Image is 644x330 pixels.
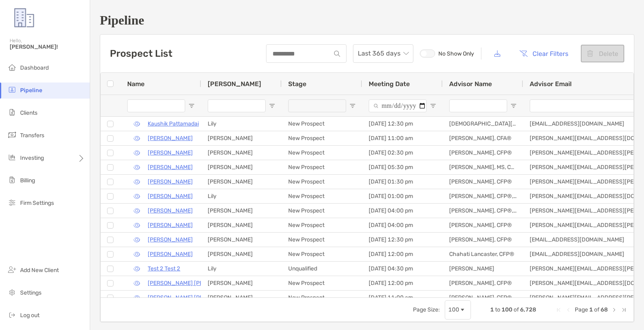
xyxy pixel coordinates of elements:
span: Settings [20,289,41,296]
a: [PERSON_NAME] [148,133,193,143]
div: New Prospect [282,160,362,174]
span: Transfers [20,132,44,139]
div: [PERSON_NAME], CFP® [443,291,523,305]
div: [DATE] 12:30 pm [362,233,443,247]
div: Lily [201,189,282,203]
span: [PERSON_NAME]! [10,43,85,50]
div: [DATE] 04:00 pm [362,218,443,232]
span: Last 365 days [358,45,409,62]
div: [PERSON_NAME], MS, CFP® [443,160,523,174]
div: [PERSON_NAME] [201,204,282,218]
img: billing icon [7,175,17,185]
img: pipeline icon [7,85,17,95]
a: [PERSON_NAME] [148,220,193,230]
input: Advisor Name Filter Input [449,99,507,112]
div: New Prospect [282,117,362,131]
img: Zoe Logo [10,3,39,32]
span: 68 [601,306,608,313]
div: Page Size: [413,306,440,313]
div: [PERSON_NAME] [201,131,282,145]
div: [PERSON_NAME] [443,262,523,276]
div: Last Page [621,307,627,313]
div: New Prospect [282,189,362,203]
a: [PERSON_NAME] [148,177,193,187]
div: 100 [448,306,459,313]
div: Previous Page [565,307,572,313]
input: Meeting Date Filter Input [369,99,427,112]
span: [PERSON_NAME] [208,80,261,88]
span: Advisor Email [530,80,572,88]
span: Advisor Name [449,80,492,88]
div: Next Page [611,307,617,313]
button: Open Filter Menu [269,103,275,109]
input: Name Filter Input [127,99,185,112]
div: [DATE] 04:30 pm [362,262,443,276]
div: [PERSON_NAME] [201,160,282,174]
button: Open Filter Menu [349,103,356,109]
span: 100 [502,306,512,313]
div: [DATE] 04:00 pm [362,204,443,218]
span: Meeting Date [369,80,410,88]
div: [DATE] 01:00 pm [362,189,443,203]
div: [DATE] 12:00 pm [362,276,443,290]
span: Name [127,80,144,88]
div: [DATE] 11:00 am [362,291,443,305]
label: No Show Only [420,49,475,58]
div: [DATE] 12:30 pm [362,117,443,131]
div: [PERSON_NAME], CFP® [443,233,523,247]
button: Open Filter Menu [430,103,436,109]
div: New Prospect [282,276,362,290]
a: [PERSON_NAME] [148,191,193,201]
span: Log out [20,312,39,319]
div: [PERSON_NAME], CFP® [443,276,523,290]
img: transfers icon [7,130,17,140]
span: of [514,306,519,313]
div: [PERSON_NAME], CFP® [443,146,523,160]
a: [PERSON_NAME] [148,206,193,216]
span: 1 [589,306,593,313]
div: [PERSON_NAME] [201,175,282,189]
div: [PERSON_NAME], CFP® [443,175,523,189]
div: [PERSON_NAME], CFP®, CPWA® [443,204,523,218]
span: to [495,306,500,313]
span: Firm Settings [20,200,54,206]
div: [DATE] 05:30 pm [362,160,443,174]
p: Kaushik Pattamadai [148,119,199,129]
div: [PERSON_NAME], CFA® [443,131,523,145]
div: New Prospect [282,146,362,160]
div: [PERSON_NAME] [201,276,282,290]
span: Investing [20,155,44,161]
a: [PERSON_NAME] [148,249,193,259]
img: add_new_client icon [7,265,17,274]
img: settings icon [7,287,17,297]
div: [PERSON_NAME] [201,218,282,232]
span: Pipeline [20,87,42,94]
a: Test 2 Test 2 [148,264,180,274]
div: [DATE] 02:30 pm [362,146,443,160]
div: [DEMOGRAPHIC_DATA][PERSON_NAME], CFP® [443,117,523,131]
div: [PERSON_NAME], CFP® [443,218,523,232]
div: Lily [201,262,282,276]
img: clients icon [7,107,17,117]
h1: Pipeline [100,13,634,28]
img: logout icon [7,310,17,320]
a: [PERSON_NAME] [148,148,193,158]
a: [PERSON_NAME] [PERSON_NAME] [148,278,239,288]
img: input icon [334,51,340,57]
div: [PERSON_NAME], CFP®, CPA/PFS, CDFA [443,189,523,203]
div: Lily [201,117,282,131]
div: Unqualified [282,262,362,276]
div: [DATE] 01:30 pm [362,175,443,189]
button: Open Filter Menu [188,103,195,109]
img: firm-settings icon [7,198,17,207]
div: New Prospect [282,218,362,232]
span: Add New Client [20,267,59,274]
a: [PERSON_NAME] [148,162,193,172]
span: 6,728 [520,306,536,313]
span: Billing [20,177,35,184]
